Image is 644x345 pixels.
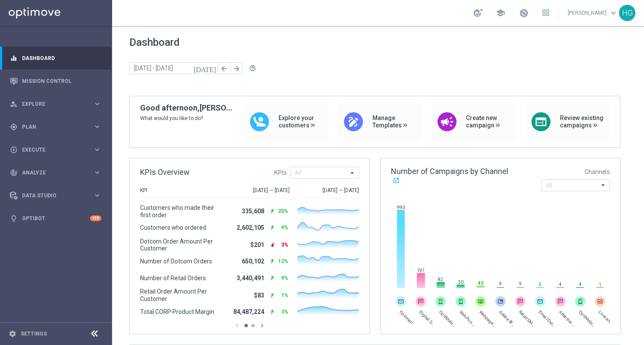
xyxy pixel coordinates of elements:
a: Dashboard [22,47,101,70]
i: keyboard_arrow_right [93,146,101,154]
div: Data Studio [10,192,93,199]
button: lightbulb Optibot +10 [9,215,102,222]
i: gps_fixed [10,123,18,131]
a: Optibot [22,207,90,230]
span: keyboard_arrow_down [609,8,618,18]
span: Explore [22,101,93,107]
span: Plan [22,124,93,130]
button: equalizer Dashboard [9,55,102,62]
i: keyboard_arrow_right [93,168,101,177]
span: Analyze [22,170,93,175]
i: keyboard_arrow_right [93,191,101,199]
div: Mission Control [10,70,101,92]
i: track_changes [10,169,18,177]
button: track_changes Analyze keyboard_arrow_right [9,169,102,176]
span: Execute [22,147,93,152]
button: Mission Control [9,78,102,85]
div: +10 [90,215,101,221]
a: [PERSON_NAME]keyboard_arrow_down [567,6,619,19]
i: person_search [10,100,18,108]
i: keyboard_arrow_right [93,123,101,131]
span: Data Studio [22,193,93,198]
i: equalizer [10,54,18,62]
i: keyboard_arrow_right [93,100,101,108]
i: lightbulb [10,215,18,222]
span: school [496,8,505,18]
div: Plan [10,123,93,131]
div: Execute [10,146,93,154]
button: Data Studio keyboard_arrow_right [9,192,102,199]
i: settings [9,330,16,338]
div: Dashboard [10,47,101,70]
a: Settings [21,331,47,336]
a: Mission Control [22,70,101,92]
button: person_search Explore keyboard_arrow_right [9,101,102,108]
div: Explore [10,100,93,108]
button: gps_fixed Plan keyboard_arrow_right [9,123,102,130]
button: play_circle_outline Execute keyboard_arrow_right [9,146,102,153]
div: Analyze [10,169,93,177]
div: HG [619,5,635,21]
i: play_circle_outline [10,146,18,154]
div: Optibot [10,207,101,230]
